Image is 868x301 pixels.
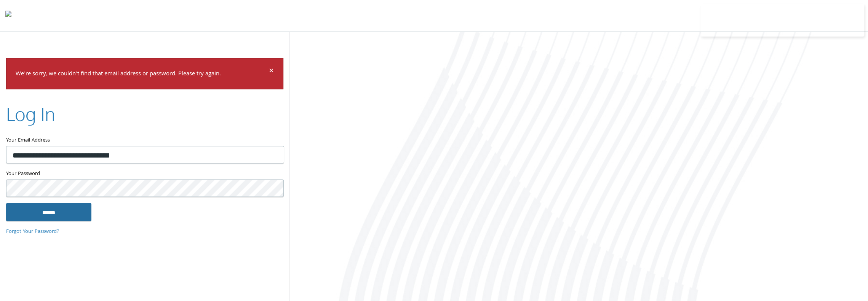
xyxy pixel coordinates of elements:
a: Forgot Your Password? [6,228,59,236]
button: Dismiss alert [269,67,274,76]
img: todyl-logo-dark.svg [5,8,11,23]
label: Your Password [6,170,283,179]
p: We're sorry, we couldn't find that email address or password. Please try again. [16,69,268,80]
span: × [269,64,274,79]
h2: Log In [6,102,55,127]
